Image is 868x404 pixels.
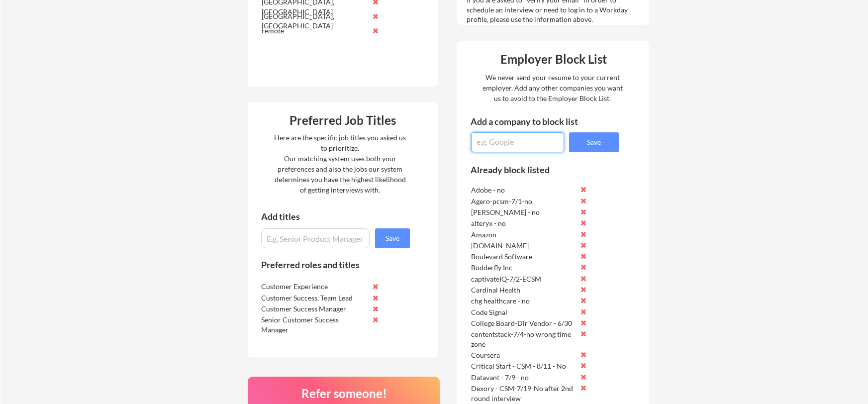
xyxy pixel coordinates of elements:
[471,197,576,206] div: Agero-pcsm-7/1-no
[471,241,576,251] div: [DOMAIN_NAME]
[471,274,576,284] div: captivateIQ-7/2-ECSM
[250,114,435,126] div: Preferred Job Titles
[261,293,366,303] div: Customer Success, Team Lead
[261,212,401,221] div: Add titles
[471,307,576,317] div: Code Signal
[471,185,576,195] div: Adobe - no
[471,230,576,240] div: Amazon
[262,26,367,36] div: remote
[471,361,576,371] div: Critical Start - CSM - 8/11 - No
[471,350,576,360] div: Coursera
[252,388,437,400] div: Refer someone!
[272,132,408,195] div: Here are the specific job titles you asked us to prioritize. Our matching system uses both your p...
[261,260,396,269] div: Preferred roles and titles
[471,285,576,295] div: Cardinal Health
[471,263,576,273] div: Budderfly Inc
[261,315,366,334] div: Senior Customer Success Manager
[471,373,576,383] div: Datavant - 7/9 - no
[471,207,576,217] div: [PERSON_NAME] - no
[471,252,576,262] div: Boulevard Software
[471,296,576,306] div: chg healthcare - no
[471,318,576,328] div: College Board-Dir Vendor - 6/30
[261,282,366,292] div: Customer Experience
[375,228,410,248] button: Save
[482,72,623,103] div: We never send your resume to your current employer. Add any other companies you want us to avoid ...
[471,384,576,403] div: Dexory - CSM-7/19-No after 2nd round interview
[471,117,595,126] div: Add a company to block list
[471,218,576,228] div: alteryx - no
[261,304,366,314] div: Customer Success Manager
[262,11,367,31] div: [GEOGRAPHIC_DATA], [GEOGRAPHIC_DATA]
[471,329,576,349] div: contentstack-7/4-no wrong time zone
[461,53,646,65] div: Employer Block List
[569,132,619,152] button: Save
[261,228,370,248] input: E.g. Senior Product Manager
[471,165,605,174] div: Already block listed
